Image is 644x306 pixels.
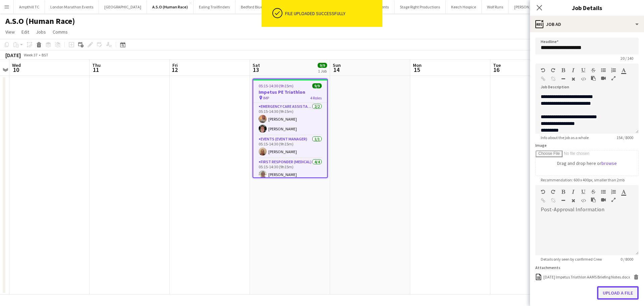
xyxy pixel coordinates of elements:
span: 15 [412,66,422,74]
button: Strikethrough [591,68,596,73]
button: Upload a file [597,286,639,300]
span: Wed [12,62,21,68]
button: Text Color [621,68,626,73]
div: 1 Job [318,69,327,74]
span: Info about the job as a whole [535,135,594,140]
button: Underline [581,189,586,194]
button: Bold [561,189,566,194]
span: Details only seen by confirmed Crew [535,257,607,262]
button: Underline [581,68,586,73]
span: IMP [263,95,269,100]
button: HTML Code [581,198,586,203]
span: 4 Roles [310,95,322,100]
button: Insert video [601,197,606,203]
button: Paste as plain text [591,76,596,81]
button: Fullscreen [611,76,616,81]
span: 9/9 [312,83,322,88]
button: Wolf Runs [482,0,509,13]
span: Jobs [36,29,46,35]
div: BST [42,52,48,57]
span: Edit [21,29,29,35]
span: 9/9 [318,63,327,68]
span: Sun [333,62,341,68]
a: Edit [19,28,32,36]
app-card-role: Events (Event Manager)1/105:15-14:30 (9h15m)[PERSON_NAME] [253,135,327,158]
button: Redo [551,68,555,73]
span: View [5,29,15,35]
button: Paste as plain text [591,197,596,203]
button: Text Color [621,189,626,194]
span: 05:15-14:30 (9h15m) [259,83,293,88]
button: Ealing Trailfinders [194,0,235,13]
button: London Marathon Events [45,0,99,13]
span: Sat [253,62,260,68]
button: Ordered List [611,189,616,194]
button: Redo [551,189,555,194]
app-card-role: Emergency Care Assistant (Medical)2/205:15-14:30 (9h15m)[PERSON_NAME][PERSON_NAME] [253,103,327,135]
div: 13.09.2025 Impetus Triathlon AAMS Briefing Notes.docx [543,274,630,279]
span: 0 / 8000 [615,257,639,262]
button: Unordered List [601,189,606,194]
button: Ampthill TC [14,0,45,13]
button: [PERSON_NAME] 2025 [509,0,557,13]
span: 14 [332,66,341,74]
button: Strikethrough [591,189,596,194]
a: View [3,28,17,36]
app-card-role: First Responder (Medical)4/405:15-14:30 (9h15m)[PERSON_NAME] [253,158,327,210]
button: Ordered List [611,68,616,73]
div: File uploaded successfully [285,10,380,16]
button: HTML Code [581,76,586,82]
button: [GEOGRAPHIC_DATA] [99,0,147,13]
span: 20 / 140 [615,56,639,61]
button: Undo [541,68,545,73]
h1: A.S.O (Human Race) [5,16,75,26]
button: Horizontal Line [561,76,566,82]
span: 11 [91,66,101,74]
span: 13 [252,66,260,74]
span: Mon [413,62,422,68]
h3: Impetus PE Triathlon [253,89,327,95]
button: Unordered List [601,68,606,73]
span: Comms [53,29,68,35]
h3: Job Details [530,3,644,12]
button: Fullscreen [611,197,616,203]
span: 10 [11,66,21,74]
span: Recommendation: 600 x 400px, smaller than 2mb [535,177,630,182]
span: Thu [92,62,101,68]
span: Fri [172,62,178,68]
app-job-card: 05:15-14:30 (9h15m)9/9Impetus PE Triathlon IMP4 RolesEmergency Care Assistant (Medical)2/205:15-1... [253,79,328,178]
button: Italic [571,189,576,194]
span: Tue [493,62,501,68]
button: Stage Right Productions [394,0,446,13]
span: 12 [171,66,178,74]
a: Comms [50,28,70,36]
span: 154 / 8000 [611,135,639,140]
div: [DATE] [5,52,21,58]
button: Clear Formatting [571,76,576,82]
button: A.S.O (Human Race) [147,0,194,13]
button: Italic [571,68,576,73]
button: Horizontal Line [561,198,566,203]
span: Week 37 [22,52,39,57]
button: Insert video [601,76,606,81]
div: Job Ad [530,16,644,32]
button: Bedford Blues [235,0,270,13]
button: Bold [561,68,566,73]
button: Clear Formatting [571,198,576,203]
button: Undo [541,189,545,194]
button: Keech Hospice [446,0,482,13]
label: Attachments [535,265,560,270]
span: 16 [492,66,501,74]
a: Jobs [33,28,49,36]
